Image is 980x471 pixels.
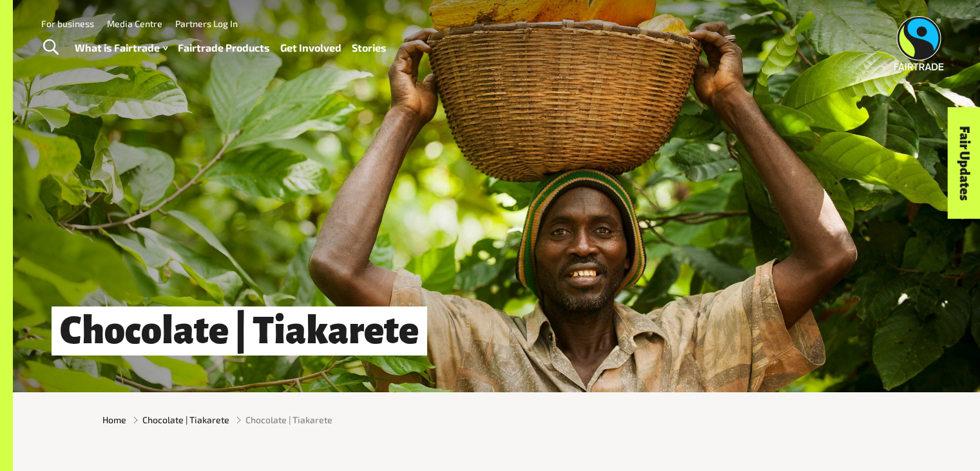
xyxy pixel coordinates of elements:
a: Home [102,413,126,426]
a: Chocolate | Tiakarete [142,413,229,426]
a: Media Centre [107,18,162,29]
a: Stories [352,39,387,57]
a: Toggle Search [35,32,66,64]
img: Fairtrade Australia New Zealand logo [894,16,944,70]
span: Chocolate | Tiakarete [245,413,332,426]
a: What is Fairtrade [75,39,168,57]
a: Fairtrade Products [178,39,270,57]
a: For business [41,18,94,29]
a: Partners Log In [175,18,238,29]
a: Get Involved [280,39,341,57]
h1: Chocolate | Tiakarete [52,306,427,356]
